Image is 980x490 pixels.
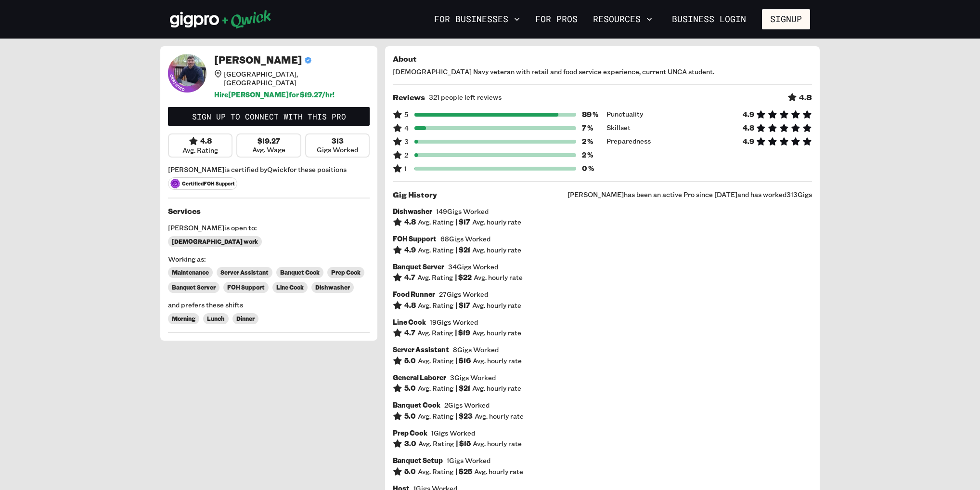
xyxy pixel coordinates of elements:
[393,67,812,76] span: [DEMOGRAPHIC_DATA] Navy veteran with retail and food service experience, current UNCA student.
[189,136,212,146] div: 4.8
[393,137,409,146] span: 3
[436,207,489,216] span: 149 Gigs Worked
[567,190,812,199] span: [PERSON_NAME] has been an active Pro since [DATE] and has worked 313 Gigs
[393,401,440,410] h6: Banquet Cook
[276,284,304,291] span: Line Cook
[455,273,472,282] h6: | $ 22
[473,357,522,365] span: Avg. hourly rate
[404,467,416,476] h6: 5.0
[393,110,409,119] span: 5
[472,384,521,393] span: Avg. hourly rate
[172,315,195,322] span: Morning
[762,9,810,29] button: Signup
[331,269,361,276] span: Prep Cook
[455,384,470,393] h6: | $ 21
[393,456,443,465] h6: Banquet Setup
[447,456,490,465] span: 1 Gigs Worked
[393,263,444,271] h6: Banquet Server
[207,315,225,322] span: Lunch
[280,269,320,276] span: Banquet Cook
[455,467,472,476] h6: | $ 25
[404,218,416,226] h6: 4.8
[417,273,453,282] span: Avg. Rating
[170,179,180,188] img: svg+xml;base64,PHN2ZyB3aWR0aD0iNjQiIGhlaWdodD0iNjQiIHZpZXdCb3g9IjAgMCA2NCA2NCIgZmlsbD0ibm9uZSIgeG...
[214,91,370,99] h6: Hire [PERSON_NAME] for $ 19.27 /hr!
[455,218,470,226] h6: | $ 17
[404,439,416,448] h6: 3.0
[429,93,502,102] span: 321 people left reviews
[418,439,454,448] span: Avg. Rating
[236,315,255,322] span: Dinner
[168,255,370,264] span: Working as:
[404,273,415,282] h6: 4.7
[606,137,651,146] span: Preparedness
[172,284,216,291] span: Banquet Server
[418,384,453,393] span: Avg. Rating
[393,54,812,64] h5: About
[743,124,754,132] h6: 4.8
[214,54,302,66] h4: [PERSON_NAME]
[430,318,478,327] span: 19 Gigs Worked
[472,246,521,254] span: Avg. hourly rate
[582,164,599,173] h6: 0 %
[393,290,435,299] h6: Food Runner
[418,301,453,310] span: Avg. Rating
[224,70,370,87] span: [GEOGRAPHIC_DATA], [GEOGRAPHIC_DATA]
[455,246,470,254] h6: | $ 21
[227,284,265,291] span: FOH Support
[475,412,524,421] span: Avg. hourly rate
[393,318,426,327] h6: Line Cook
[258,137,280,146] h6: $19.27
[417,329,453,337] span: Avg. Rating
[664,9,754,29] a: Business Login
[404,246,416,254] h6: 4.9
[589,11,656,27] button: Resources
[168,206,370,216] h5: Services
[168,107,370,126] a: Sign up to connect with this Pro
[582,124,599,132] h6: 7 %
[393,345,449,354] h6: Server Assistant
[531,11,581,27] a: For Pros
[317,146,358,154] span: Gigs Worked
[743,137,754,146] h6: 4.9
[418,412,453,421] span: Avg. Rating
[582,137,599,146] h6: 2 %
[606,123,631,133] span: Skillset
[474,273,523,282] span: Avg. hourly rate
[168,177,237,190] span: Certified FOH Support
[472,301,521,310] span: Avg. hourly rate
[418,218,453,226] span: Avg. Rating
[252,146,285,154] span: Avg. Wage
[456,439,471,448] h6: | $ 15
[172,269,209,276] span: Maintenance
[168,224,370,232] span: [PERSON_NAME] is open to:
[393,93,425,102] h5: Reviews
[444,401,490,410] span: 2 Gigs Worked
[418,467,453,476] span: Avg. Rating
[582,151,599,159] h6: 2 %
[404,301,416,310] h6: 4.8
[393,150,409,160] span: 2
[404,329,415,337] h6: 4.7
[473,439,522,448] span: Avg. hourly rate
[172,238,258,245] span: [DEMOGRAPHIC_DATA] work
[393,190,437,199] h5: Gig History
[431,429,475,437] span: 1 Gigs Worked
[743,110,754,119] h6: 4.9
[440,235,490,243] span: 68 Gigs Worked
[450,373,496,382] span: 3 Gigs Worked
[404,412,416,421] h6: 5.0
[455,357,471,365] h6: | $ 16
[315,284,350,291] span: Dishwasher
[393,164,409,173] span: 1
[472,218,521,226] span: Avg. hourly rate
[455,412,473,421] h6: | $ 23
[418,246,453,254] span: Avg. Rating
[474,467,523,476] span: Avg. hourly rate
[182,146,218,155] span: Avg. Rating
[472,329,521,337] span: Avg. hourly rate
[393,207,432,216] h6: Dishwasher
[168,301,370,309] span: and prefers these shifts
[439,290,488,299] span: 27 Gigs Worked
[582,110,599,119] h6: 89 %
